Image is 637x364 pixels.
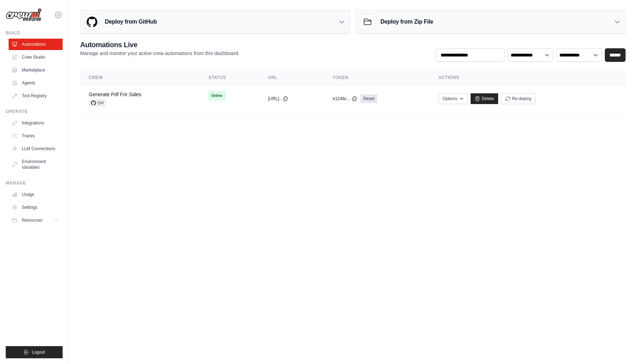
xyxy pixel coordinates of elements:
a: Usage [9,189,63,200]
a: LLM Connections [9,143,63,154]
a: Environment Variables [9,156,63,173]
a: Generate Pdf For Sales [89,92,141,97]
a: Integrations [9,117,63,129]
a: Marketplace [9,64,63,76]
a: Automations [9,39,63,50]
h2: Automations Live [80,40,239,50]
th: Token [324,70,430,85]
div: Manage [6,180,63,186]
a: Traces [9,130,63,142]
span: GH [89,99,106,107]
p: Manage and monitor your active crew automations from this dashboard. [80,50,239,57]
a: Tool Registry [9,90,63,102]
h3: Deploy from GitHub [105,18,157,26]
span: Online [208,91,225,101]
button: Re-deploy [501,93,536,104]
th: Actions [430,70,626,85]
button: Logout [6,346,63,358]
a: Reset [360,94,377,103]
img: GitHub Logo [85,15,99,29]
a: Settings [9,202,63,213]
th: Crew [80,70,200,85]
th: Status [200,70,259,85]
a: Delete [471,93,498,104]
button: Options [439,93,468,104]
h3: Deploy from Zip File [380,18,433,26]
span: Resources [22,217,42,223]
th: URL [259,70,324,85]
div: Operate [6,109,63,114]
img: Logo [6,8,42,22]
button: e1246c... [333,96,358,102]
button: Resources [9,215,63,226]
span: Logout [32,349,45,355]
div: Build [6,30,63,36]
a: Agents [9,77,63,89]
a: Crew Studio [9,51,63,63]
